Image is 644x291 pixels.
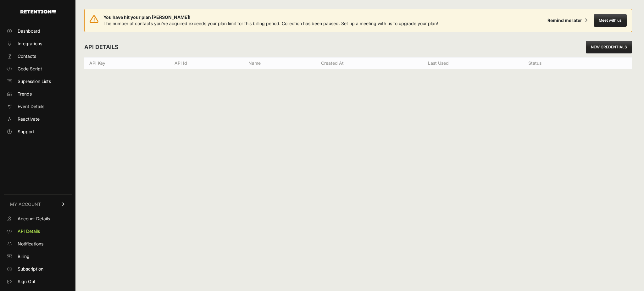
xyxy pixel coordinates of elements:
span: Contacts [18,53,36,59]
th: Created at [316,58,423,69]
span: Reactivate [18,116,40,122]
a: Sign Out [4,277,72,287]
a: Integrations [4,39,72,49]
span: Integrations [18,41,42,47]
a: Reactivate [4,114,72,124]
span: Support [18,129,34,135]
a: Event Details [4,102,72,112]
a: Notifications [4,239,72,249]
span: Sign Out [18,278,36,285]
span: Supression Lists [18,78,51,85]
th: Status [523,58,599,69]
span: You have hit your plan [PERSON_NAME]! [103,14,438,20]
a: Code Script [4,64,72,74]
span: Dashboard [18,28,40,34]
a: Trends [4,89,72,99]
a: Subscription [4,264,72,274]
button: Meet with us [594,14,627,27]
a: NEW CREDENTIALS [586,41,632,53]
a: Support [4,127,72,137]
img: Retention.com [20,10,56,14]
a: Dashboard [4,26,72,36]
span: MY ACCOUNT [10,201,41,207]
th: Name [243,58,316,69]
a: Supression Lists [4,76,72,86]
a: Billing [4,251,72,261]
span: Trends [18,91,32,97]
a: MY ACCOUNT [4,195,72,214]
th: Last used [423,58,524,69]
span: Billing [18,253,30,260]
a: Account Details [4,214,72,224]
span: The number of contacts you've acquired exceeds your plan limit for this billing period. Collectio... [103,21,438,26]
span: Code Script [18,66,42,72]
h2: API DETAILS [84,43,119,52]
a: Contacts [4,51,72,61]
span: API Details [18,228,40,234]
th: API Key [84,58,169,69]
th: API Id [169,58,243,69]
a: API Details [4,226,72,236]
span: Subscription [18,266,43,272]
span: Account Details [18,216,50,222]
div: Remind me later [547,17,582,24]
span: Event Details [18,103,44,110]
button: Remind me later [545,15,590,26]
span: Notifications [18,241,43,247]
